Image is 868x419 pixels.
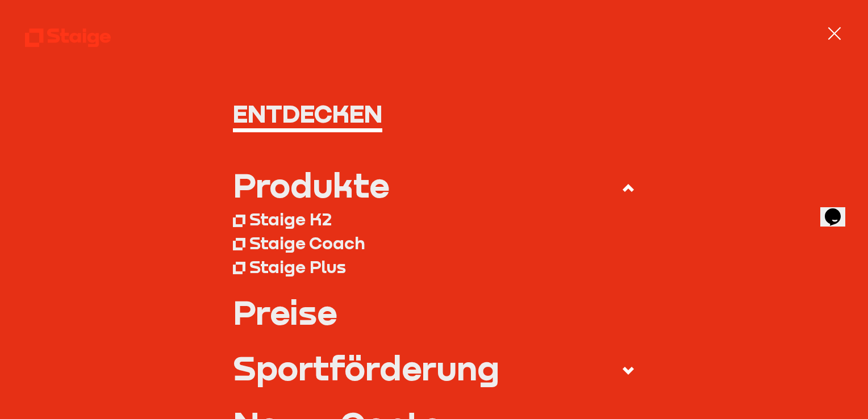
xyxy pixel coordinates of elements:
div: Produkte [233,168,389,202]
a: Preise [233,295,635,329]
div: Sportförderung [233,351,499,384]
a: Staige Coach [233,231,635,255]
a: Staige K2 [233,207,635,231]
div: Staige Coach [249,232,365,253]
iframe: chat widget [820,192,857,227]
a: Staige Plus [233,255,635,279]
div: Staige Plus [249,256,346,277]
div: Staige K2 [249,208,332,229]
